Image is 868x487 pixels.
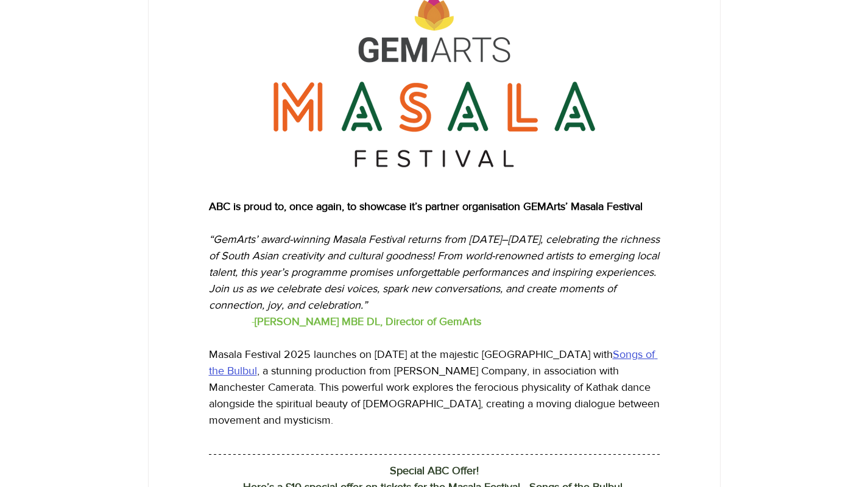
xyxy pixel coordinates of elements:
[209,233,663,311] span: “GemArts’ award-winning Masala Festival returns from [DATE]–[DATE], celebrating the richness of S...
[255,315,481,328] span: [PERSON_NAME] MBE DL, Director of GemArts
[209,200,643,212] span: ABC is proud to, once again, to showcase it’s partner organisation GEMArts’ Masala Festival
[209,365,663,426] span: , a stunning production from [PERSON_NAME] Company, in association with Manchester Camerata. This...
[390,464,479,477] span: Special ABC Offer!
[252,315,255,328] span: -
[209,348,613,360] span: Masala Festival 2025 launches on [DATE] at the majestic [GEOGRAPHIC_DATA] with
